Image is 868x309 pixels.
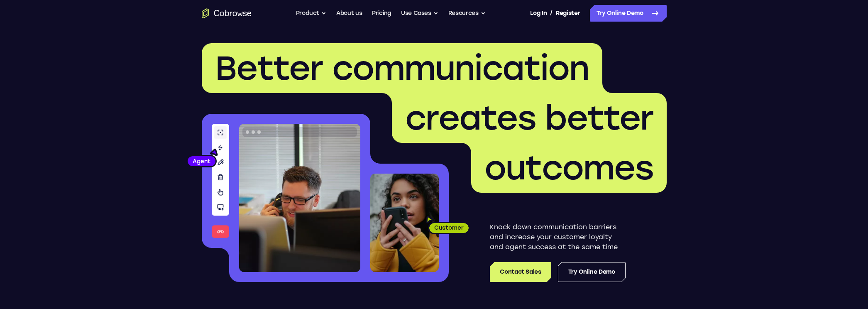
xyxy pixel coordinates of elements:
span: outcomes [484,148,653,188]
a: Pricing [372,5,391,22]
a: Contact Sales [490,262,551,282]
span: Better communication [215,48,589,88]
span: / [550,8,553,18]
img: A customer holding their phone [370,174,439,272]
a: Register [556,5,580,22]
a: Try Online Demo [558,262,626,282]
a: Try Online Demo [590,5,667,22]
button: Use Cases [401,5,438,22]
p: Knock down communication barriers and increase your customer loyalty and agent success at the sam... [490,222,626,252]
a: Log In [530,5,547,22]
a: About us [336,5,362,22]
span: creates better [405,98,653,138]
img: A customer support agent talking on the phone [239,124,360,272]
button: Resources [448,5,486,22]
button: Product [296,5,327,22]
a: Go to the home page [202,8,252,18]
